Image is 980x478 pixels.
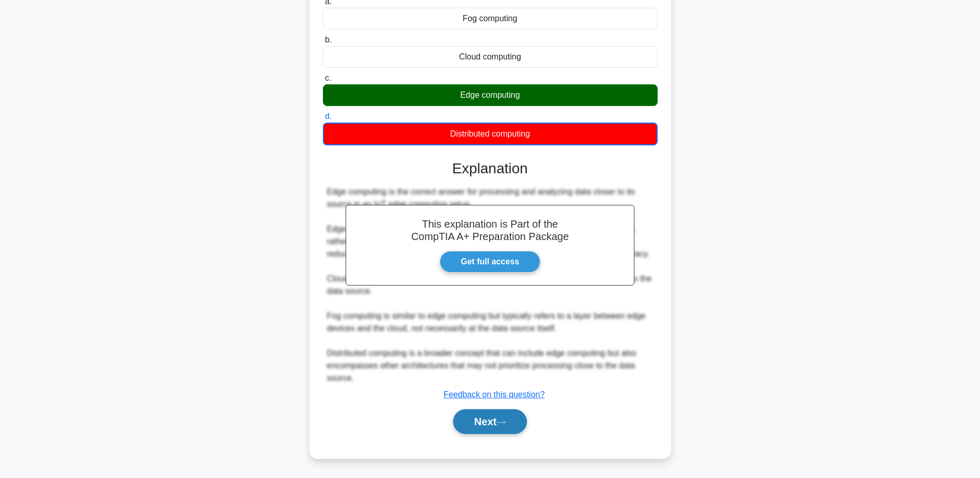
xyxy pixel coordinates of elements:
a: Get full access [440,251,540,273]
span: b. [325,35,332,44]
a: Feedback on this question? [444,390,545,399]
div: Edge computing [323,84,658,106]
h3: Explanation [329,160,651,177]
span: d. [325,112,332,121]
span: c. [325,73,331,82]
div: Edge computing is the correct answer for processing and analyzing data closer to its source in an... [327,186,654,384]
button: Next [453,409,527,434]
div: Fog computing [323,8,658,29]
div: Distributed computing [323,123,658,145]
div: Cloud computing [323,46,658,68]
